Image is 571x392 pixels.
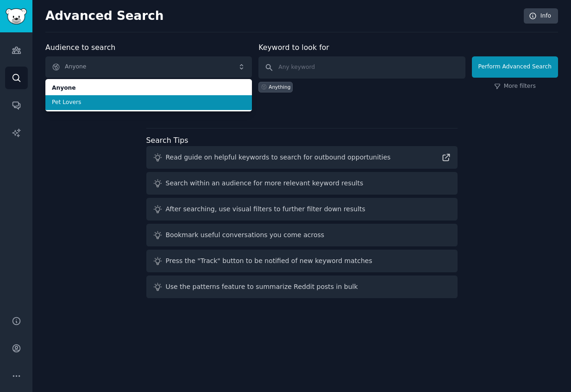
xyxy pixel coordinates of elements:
[45,43,115,52] label: Audience to search
[166,282,358,292] div: Use the patterns feature to summarize Reddit posts in bulk
[472,56,558,78] button: Perform Advanced Search
[524,8,558,24] a: Info
[258,56,465,79] input: Any keyword
[258,43,329,52] label: Keyword to look for
[166,178,364,188] div: Search within an audience for more relevant keyword results
[269,84,290,90] div: Anything
[166,256,372,266] div: Press the "Track" button to be notified of new keyword matches
[146,136,188,145] label: Search Tips
[45,79,252,111] ul: Anyone
[52,84,245,92] span: Anyone
[45,9,519,24] h2: Advanced Search
[166,204,365,214] div: After searching, use visual filters to further filter down results
[6,8,27,24] img: GummySearch logo
[166,153,391,162] div: Read guide on helpful keywords to search for outbound opportunities
[494,82,536,91] a: More filters
[52,98,245,107] span: Pet Lovers
[166,230,325,240] div: Bookmark useful conversations you come across
[45,56,252,78] button: Anyone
